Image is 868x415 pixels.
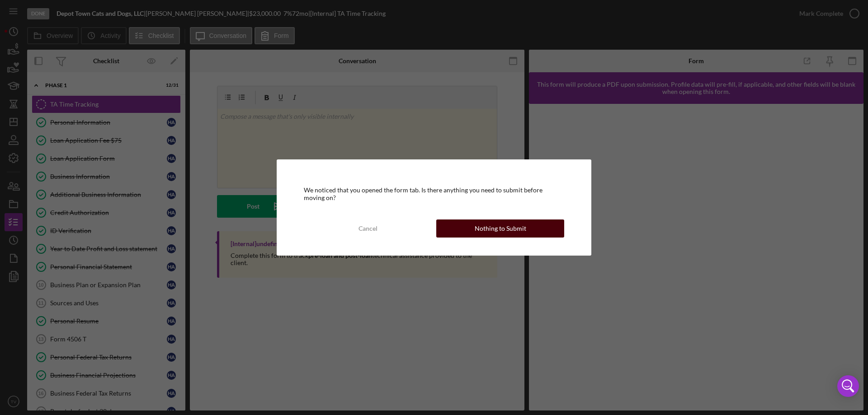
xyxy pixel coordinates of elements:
div: Open Intercom Messenger [837,375,859,397]
button: Nothing to Submit [436,219,564,238]
div: Cancel [359,219,377,238]
div: We noticed that you opened the form tab. Is there anything you need to submit before moving on? [304,187,564,201]
button: Cancel [304,219,432,238]
div: Nothing to Submit [475,219,526,238]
